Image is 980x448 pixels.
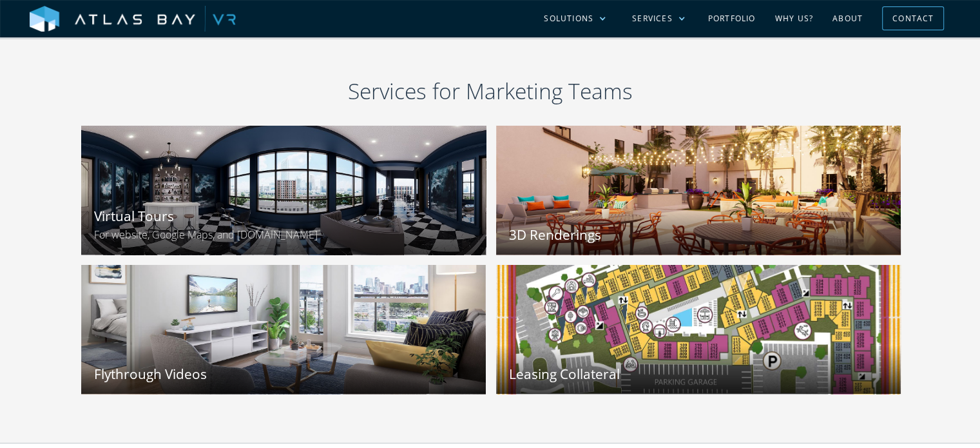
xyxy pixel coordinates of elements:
[94,365,473,384] h3: Flythrough Videos
[509,226,888,244] h3: 3D Renderings
[104,76,877,106] h2: Services for Marketing Teams
[882,6,944,30] a: Contact
[81,265,486,394] a: Flythrough Videos
[632,13,673,24] div: Services
[94,207,473,226] h3: Virtual Tours
[81,126,486,255] a: Virtual ToursFor website, Google Maps, and [DOMAIN_NAME]
[892,8,934,28] div: Contact
[496,126,901,255] a: 3D Renderings
[544,13,593,24] div: Solutions
[94,226,473,244] div: For website, Google Maps, and [DOMAIN_NAME]
[30,6,236,33] img: Atlas Bay VR Logo
[496,265,901,394] a: Leasing Collateral
[509,365,888,384] h3: Leasing Collateral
